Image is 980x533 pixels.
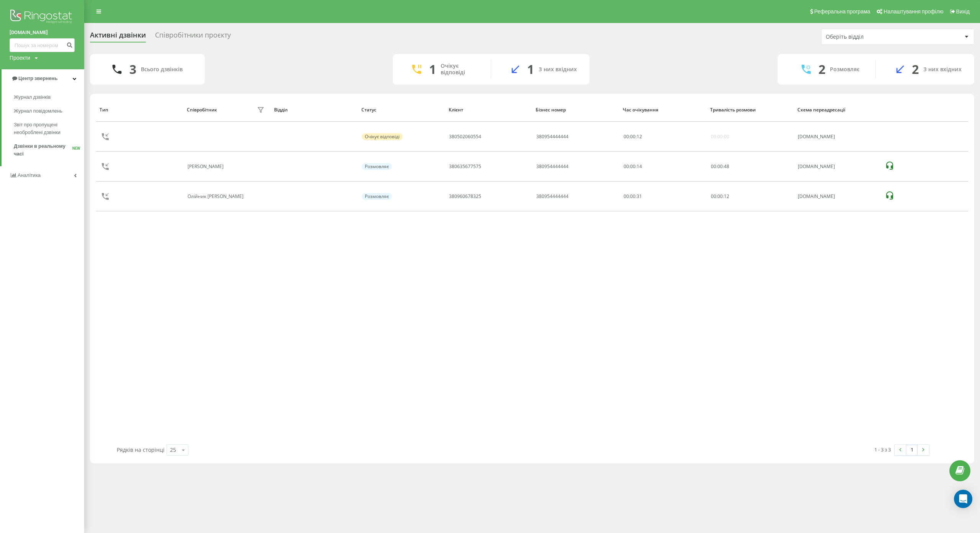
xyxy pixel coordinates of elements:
span: 12 [724,193,729,199]
a: Центр звернень [2,69,84,88]
div: Розмовляє [362,193,392,200]
span: Журнал дзвінків [14,93,51,101]
span: 00 [630,133,635,140]
span: Дзвінки в реальному часі [14,142,72,158]
div: Очікує відповіді [362,133,403,140]
div: Час очікування [623,107,703,113]
img: Ringostat logo [10,8,75,27]
span: 48 [724,163,729,170]
div: 1 [527,62,534,77]
span: 00 [717,193,723,199]
div: Всього дзвінків [141,66,183,73]
div: Тип [100,107,180,113]
div: Розмовляє [830,66,859,73]
div: 380635677575 [449,164,481,169]
div: З них вхідних [539,66,577,73]
div: 380954444444 [536,134,568,139]
a: 1 [906,445,918,455]
div: : : [624,134,642,139]
div: Схема переадресації [797,107,877,113]
a: [DOMAIN_NAME] [10,29,75,36]
div: Співробітники проєкту [155,31,231,43]
div: 25 [170,446,176,454]
div: 380954444444 [536,194,568,199]
div: Відділ [274,107,354,113]
span: 00 [717,163,723,170]
span: Звіт про пропущені необроблені дзвінки [14,121,80,136]
div: Open Intercom Messenger [954,490,972,508]
div: 380960678325 [449,194,481,199]
div: Розмовляє [362,163,392,170]
div: Співробітник [187,107,217,113]
a: Звіт про пропущені необроблені дзвінки [14,118,84,139]
div: 1 - 3 з 3 [874,446,891,453]
span: Налаштування профілю [884,8,943,15]
div: 1 [429,62,436,77]
span: 12 [637,133,642,140]
span: Центр звернень [18,75,57,81]
span: Реферальна програма [814,8,871,15]
div: 00:00:14 [624,164,702,169]
div: Очікує відповіді [441,63,479,76]
span: Журнал повідомлень [14,107,62,115]
a: Журнал дзвінків [14,90,84,104]
a: Дзвінки в реальному часіNEW [14,139,84,161]
span: 00 [711,193,716,199]
div: 2 [912,62,919,77]
div: З них вхідних [923,66,962,73]
span: Рядків на сторінці [117,446,165,453]
span: Аналiтика [18,172,41,178]
input: Пошук за номером [10,38,75,52]
div: Активні дзвінки [90,31,146,43]
div: Бізнес номер [536,107,616,113]
div: [DOMAIN_NAME] [798,194,877,199]
div: 3 [129,62,136,77]
span: 00 [711,163,716,170]
div: [DOMAIN_NAME] [798,134,877,139]
div: : : [711,194,729,199]
div: Оберіть відділ [826,34,917,40]
div: 00:00:00 [711,134,729,139]
div: 380954444444 [536,164,568,169]
span: 00 [624,133,629,140]
div: Тривалість розмови [710,107,790,113]
span: Вихід [956,8,970,15]
div: Проекти [10,54,30,62]
a: Журнал повідомлень [14,104,84,118]
div: 380502060554 [449,134,481,139]
div: Олійник [PERSON_NAME] [188,194,245,199]
div: Статус [361,107,441,113]
div: : : [711,164,729,169]
div: Клієнт [449,107,529,113]
div: [PERSON_NAME] [188,164,225,169]
div: 2 [818,62,825,77]
div: [DOMAIN_NAME] [798,164,877,169]
div: 00:00:31 [624,194,702,199]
